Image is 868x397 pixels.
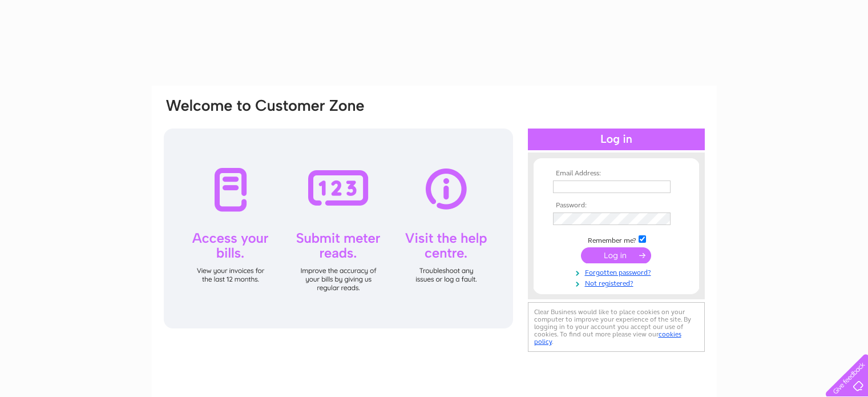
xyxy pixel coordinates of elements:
th: Password: [550,202,683,210]
a: Not registered? [553,277,683,288]
input: Submit [581,247,651,263]
div: Clear Business would like to place cookies on your computer to improve your experience of the sit... [528,302,705,352]
a: cookies policy [534,330,681,346]
a: Forgotten password? [553,266,683,277]
th: Email Address: [550,170,683,178]
td: Remember me? [550,234,683,245]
